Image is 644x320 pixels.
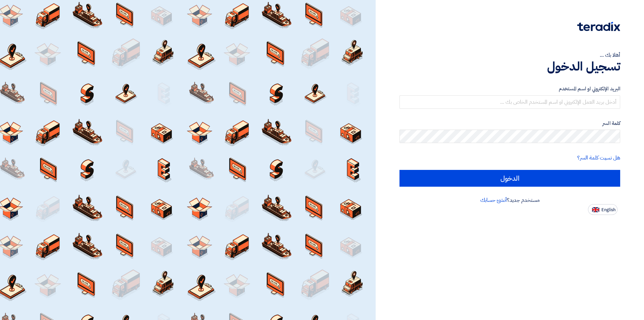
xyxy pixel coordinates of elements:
input: الدخول [399,170,620,187]
a: هل نسيت كلمة السر؟ [577,154,620,162]
button: English [588,204,618,215]
label: البريد الإلكتروني او اسم المستخدم [399,85,620,93]
div: مستخدم جديد؟ [399,196,620,204]
div: أهلا بك ... [399,51,620,59]
label: كلمة السر [399,120,620,127]
span: English [601,208,615,212]
img: en-US.png [592,207,599,212]
h1: تسجيل الدخول [399,59,620,74]
img: Teradix logo [577,22,620,31]
input: أدخل بريد العمل الإلكتروني او اسم المستخدم الخاص بك ... [399,95,620,109]
a: أنشئ حسابك [480,196,507,204]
